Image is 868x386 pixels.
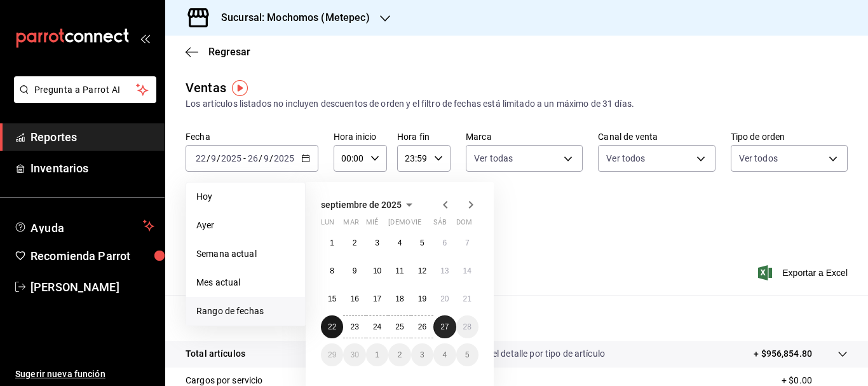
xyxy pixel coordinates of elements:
abbr: 1 de octubre de 2025 [375,350,379,359]
abbr: 11 de septiembre de 2025 [395,266,403,275]
abbr: 23 de septiembre de 2025 [350,322,358,331]
span: Inventarios [31,160,154,177]
abbr: 13 de septiembre de 2025 [440,266,449,275]
input: -- [263,153,269,163]
button: 23 de septiembre de 2025 [343,315,365,338]
button: Exportar a Excel [761,265,848,280]
abbr: 4 de septiembre de 2025 [398,238,402,247]
abbr: 22 de septiembre de 2025 [328,322,336,331]
span: - [243,153,246,163]
input: -- [195,153,207,163]
abbr: miércoles [366,218,378,231]
button: 26 de septiembre de 2025 [411,315,433,338]
button: 2 de octubre de 2025 [388,343,410,366]
abbr: domingo [456,218,472,231]
div: Ventas [186,78,226,97]
span: Recomienda Parrot [31,247,154,265]
button: 3 de septiembre de 2025 [366,231,388,254]
input: ---- [273,153,295,163]
abbr: 18 de septiembre de 2025 [395,294,403,303]
abbr: 20 de septiembre de 2025 [440,294,449,303]
abbr: viernes [411,218,421,231]
button: 12 de septiembre de 2025 [411,259,433,282]
abbr: 5 de octubre de 2025 [465,350,470,359]
button: 28 de septiembre de 2025 [456,315,478,338]
span: Ayer [196,219,295,232]
h3: Sucursal: Mochomos (Metepec) [211,10,370,25]
button: 24 de septiembre de 2025 [366,315,388,338]
span: Sugerir nueva función [15,368,154,381]
label: Tipo de orden [731,132,848,141]
button: 4 de octubre de 2025 [433,343,456,366]
abbr: 17 de septiembre de 2025 [373,294,381,303]
span: Hoy [196,190,295,203]
abbr: 7 de septiembre de 2025 [465,238,470,247]
button: 7 de septiembre de 2025 [456,231,478,254]
span: Ayuda [31,218,138,233]
span: Rango de fechas [196,305,295,318]
abbr: 28 de septiembre de 2025 [463,322,471,331]
button: 20 de septiembre de 2025 [433,287,456,310]
span: / [207,153,210,163]
button: 25 de septiembre de 2025 [388,315,410,338]
button: 13 de septiembre de 2025 [433,259,456,282]
button: 14 de septiembre de 2025 [456,259,478,282]
button: 5 de octubre de 2025 [456,343,478,366]
button: 1 de octubre de 2025 [366,343,388,366]
button: 3 de octubre de 2025 [411,343,433,366]
span: / [269,153,273,163]
button: 2 de septiembre de 2025 [343,231,365,254]
input: ---- [220,153,242,163]
span: Semana actual [196,247,295,261]
span: / [217,153,220,163]
button: 9 de septiembre de 2025 [343,259,365,282]
span: [PERSON_NAME] [31,279,154,296]
abbr: 25 de septiembre de 2025 [395,322,403,331]
span: Regresar [208,46,250,58]
div: Los artículos listados no incluyen descuentos de orden y el filtro de fechas está limitado a un m... [186,97,848,111]
button: 6 de septiembre de 2025 [433,231,456,254]
button: 16 de septiembre de 2025 [343,287,365,310]
a: Pregunta a Parrot AI [9,92,156,106]
abbr: 16 de septiembre de 2025 [350,294,358,303]
abbr: 26 de septiembre de 2025 [418,322,426,331]
abbr: 10 de septiembre de 2025 [373,266,381,275]
button: 17 de septiembre de 2025 [366,287,388,310]
abbr: lunes [321,218,334,231]
label: Marca [466,132,583,141]
label: Hora fin [397,132,451,141]
abbr: 3 de octubre de 2025 [420,350,424,359]
abbr: jueves [388,218,463,231]
p: + $956,854.80 [754,347,812,361]
span: Ver todas [474,152,513,165]
span: / [259,153,262,163]
span: Mes actual [196,276,295,289]
button: 29 de septiembre de 2025 [321,343,343,366]
button: 10 de septiembre de 2025 [366,259,388,282]
label: Fecha [186,132,318,141]
label: Canal de venta [598,132,715,141]
abbr: 3 de septiembre de 2025 [375,238,379,247]
abbr: 12 de septiembre de 2025 [418,266,426,275]
abbr: 27 de septiembre de 2025 [440,322,449,331]
abbr: 6 de septiembre de 2025 [442,238,447,247]
span: Ver todos [606,152,645,165]
abbr: 21 de septiembre de 2025 [463,294,471,303]
button: 11 de septiembre de 2025 [388,259,410,282]
abbr: 2 de septiembre de 2025 [353,238,357,247]
abbr: 8 de septiembre de 2025 [330,266,334,275]
abbr: 2 de octubre de 2025 [398,350,402,359]
abbr: 1 de septiembre de 2025 [330,238,334,247]
img: Tooltip marker [232,80,248,96]
abbr: 29 de septiembre de 2025 [328,350,336,359]
abbr: 24 de septiembre de 2025 [373,322,381,331]
abbr: 5 de septiembre de 2025 [420,238,424,247]
input: -- [247,153,259,163]
button: 8 de septiembre de 2025 [321,259,343,282]
button: 19 de septiembre de 2025 [411,287,433,310]
button: 5 de septiembre de 2025 [411,231,433,254]
button: 22 de septiembre de 2025 [321,315,343,338]
button: Regresar [186,46,250,58]
button: septiembre de 2025 [321,197,417,212]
